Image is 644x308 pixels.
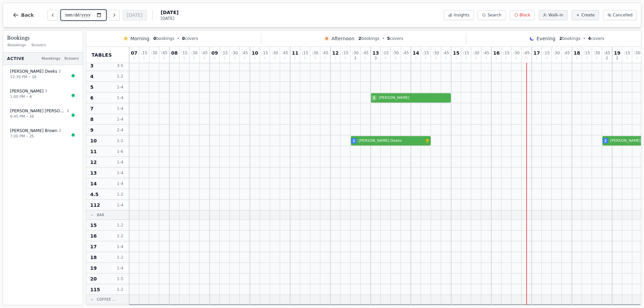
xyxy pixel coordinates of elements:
[161,16,178,21] span: [DATE]
[223,57,225,60] span: 0
[112,192,128,197] span: 1 - 2
[478,10,505,20] button: Search
[191,51,198,55] span: : 30
[423,51,429,55] span: : 15
[173,57,175,60] span: 0
[614,51,620,55] span: 19
[603,10,637,20] button: Cancelled
[465,57,467,60] span: 0
[90,286,100,293] span: 115
[90,148,97,155] span: 11
[6,105,80,123] button: [PERSON_NAME] [PERSON_NAME]26:45 PM•10
[475,57,477,60] span: 0
[572,10,599,20] button: Create
[90,222,97,229] span: 15
[563,51,570,55] span: : 45
[21,13,34,17] span: Back
[455,57,457,60] span: 0
[453,12,469,18] span: Insights
[10,94,25,100] span: 1:00 PM
[90,180,97,187] span: 14
[392,51,399,55] span: : 30
[402,51,409,55] span: : 45
[359,36,379,41] span: bookings
[143,57,145,60] span: 0
[90,254,97,261] span: 18
[10,114,25,120] span: 6:45 PM
[624,51,630,55] span: : 15
[161,9,178,16] span: [DATE]
[30,134,34,139] span: 25
[112,74,128,79] span: 1 - 2
[64,56,79,62] span: 9 covers
[453,51,459,55] span: 15
[59,128,61,134] span: 2
[97,212,104,218] span: Bar
[566,57,568,60] span: 0
[405,57,407,60] span: 0
[92,52,112,58] span: Tables
[221,51,228,55] span: : 15
[314,57,316,60] span: 0
[588,36,591,41] span: 4
[324,57,326,60] span: 0
[375,57,377,60] span: 3
[362,51,369,55] span: : 45
[606,57,608,60] span: 2
[584,51,590,55] span: : 15
[67,108,69,114] span: 2
[26,94,28,99] span: •
[193,57,195,60] span: 0
[353,138,355,143] span: 2
[583,36,585,41] span: •
[41,56,60,62] span: 4 bookings
[485,57,487,60] span: 0
[576,57,578,60] span: 0
[394,57,396,60] span: 0
[515,57,517,60] span: 0
[596,57,598,60] span: 0
[352,51,359,55] span: : 30
[463,51,469,55] span: : 15
[112,244,128,249] span: 1 - 4
[112,255,128,260] span: 1 - 2
[588,36,604,41] span: covers
[7,43,26,48] span: 4 bookings
[282,51,288,55] span: : 45
[112,127,128,133] span: 2 - 4
[533,51,540,55] span: 17
[304,57,306,60] span: 0
[112,265,128,271] span: 1 - 4
[312,51,318,55] span: : 30
[90,275,97,282] span: 20
[626,57,628,60] span: 0
[10,69,57,74] span: [PERSON_NAME] Deeks
[112,106,128,111] span: 1 - 4
[161,51,167,55] span: : 45
[26,134,28,139] span: •
[30,94,32,99] span: 6
[372,51,379,55] span: 13
[30,114,34,119] span: 10
[203,57,205,60] span: 0
[373,96,375,101] span: 3
[487,12,501,18] span: Search
[332,51,338,55] span: 12
[112,117,128,122] span: 1 - 4
[7,7,39,23] button: Back
[548,12,563,18] span: Walk-in
[294,57,296,60] span: 0
[244,57,246,60] span: 0
[483,51,489,55] span: : 45
[387,36,390,41] span: 5
[10,128,57,133] span: [PERSON_NAME] Brown
[112,84,128,90] span: 1 - 4
[163,57,165,60] span: 0
[153,36,174,41] span: bookings
[553,51,560,55] span: : 30
[636,57,638,60] span: 0
[47,10,58,20] button: Previous day
[384,57,386,60] span: 0
[32,43,46,48] span: 9 covers
[382,51,389,55] span: : 15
